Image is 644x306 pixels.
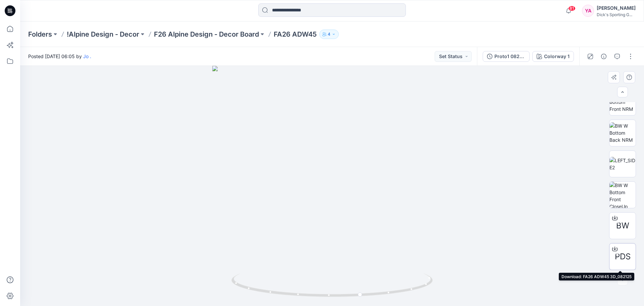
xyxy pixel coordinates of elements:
p: FA26 ADW45 [274,30,317,39]
div: [PERSON_NAME] [597,4,636,12]
button: Details [598,51,609,62]
span: 81 [568,6,576,11]
div: Proto1 082125 [494,53,525,60]
button: Proto1 082125 [483,51,530,62]
div: Colorway 1 [544,53,570,60]
a: F26 Alpine Design - Decor Board [154,30,259,39]
img: BW W Bottom Front NRM [609,91,636,113]
a: Jo . [83,53,91,59]
a: Folders [28,30,52,39]
img: LEFT_SIDE2 [609,157,636,171]
p: 4 [328,31,330,38]
span: Posted [DATE] 06:05 by [28,53,91,60]
button: Colorway 1 [532,51,574,62]
button: 4 [319,30,339,39]
span: PDS [615,251,631,263]
img: BW W Bottom Back NRM [609,122,636,143]
div: Dick's Sporting G... [597,12,636,17]
span: BW [616,220,629,232]
div: YA [582,5,594,17]
img: BW W Bottom Front CloseUp NRM [609,182,636,208]
a: !Alpine Design - Decor [67,30,139,39]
